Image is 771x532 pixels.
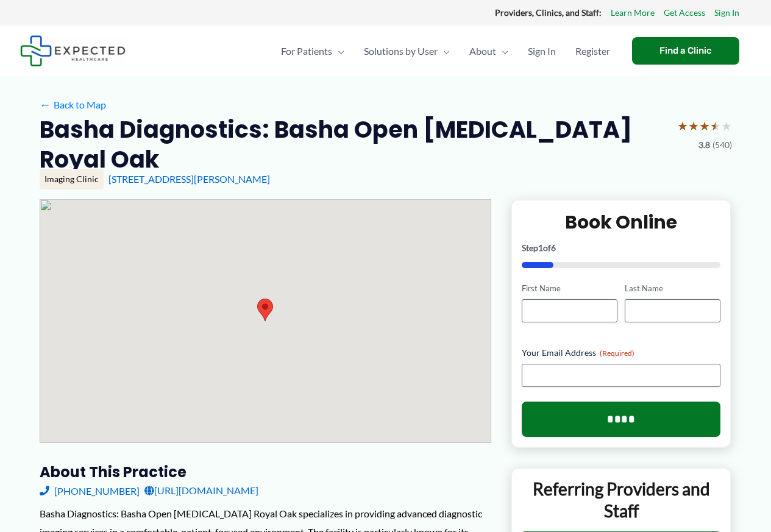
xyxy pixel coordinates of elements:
h3: About this practice [40,463,491,481]
span: (540) [712,137,732,153]
a: Find a Clinic [632,37,739,65]
span: About [469,30,496,73]
a: Learn More [611,5,655,21]
a: Get Access [664,5,705,21]
a: ←Back to Map [40,96,106,114]
a: Sign In [714,5,739,21]
label: Last Name [625,283,720,294]
div: Imaging Clinic [40,169,104,190]
span: 6 [551,243,556,253]
span: Solutions by User [364,30,438,73]
span: ★ [721,115,732,137]
label: Your Email Address [522,347,721,359]
p: Step of [522,244,721,252]
span: ★ [677,115,688,137]
strong: Providers, Clinics, and Staff: [495,7,602,18]
a: [PHONE_NUMBER] [40,481,140,500]
a: For PatientsMenu Toggle [271,30,354,73]
span: Register [575,30,610,73]
span: (Required) [600,349,634,358]
span: Menu Toggle [332,30,344,73]
span: 3.8 [698,137,710,153]
nav: Primary Site Navigation [271,30,620,73]
span: Menu Toggle [438,30,450,73]
a: [URL][DOMAIN_NAME] [144,481,258,500]
span: 1 [538,243,543,253]
span: For Patients [281,30,332,73]
a: AboutMenu Toggle [460,30,518,73]
p: Referring Providers and Staff [521,478,722,522]
span: ★ [710,115,721,137]
span: ★ [688,115,699,137]
a: Solutions by UserMenu Toggle [354,30,460,73]
a: [STREET_ADDRESS][PERSON_NAME] [108,173,270,185]
h2: Book Online [522,210,721,234]
label: First Name [522,283,617,294]
a: Sign In [518,30,566,73]
span: Menu Toggle [496,30,508,73]
span: Sign In [528,30,556,73]
span: ← [40,99,51,110]
a: Register [566,30,620,73]
img: Expected Healthcare Logo - side, dark font, small [20,35,126,66]
h2: Basha Diagnostics: Basha Open [MEDICAL_DATA] Royal Oak [40,115,667,175]
span: ★ [699,115,710,137]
